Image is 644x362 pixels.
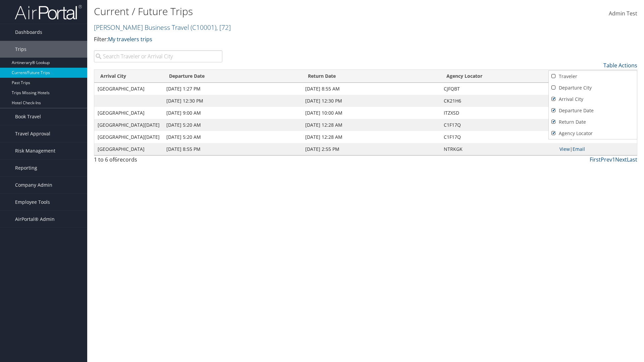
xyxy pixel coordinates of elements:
[15,125,50,142] span: Travel Approval
[549,82,637,94] a: Departure City
[15,160,37,176] span: Reporting
[549,128,637,139] a: Agency Locator
[15,108,41,125] span: Book Travel
[15,142,55,159] span: Risk Management
[549,94,637,105] a: Arrival City
[549,116,637,128] a: Return Date
[549,105,637,116] a: Departure Date
[15,177,52,193] span: Company Admin
[15,24,42,41] span: Dashboards
[15,41,26,58] span: Trips
[15,4,82,20] img: airportal-logo.png
[15,194,50,210] span: Employee Tools
[549,71,637,82] a: Traveler
[15,211,55,228] span: AirPortal® Admin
